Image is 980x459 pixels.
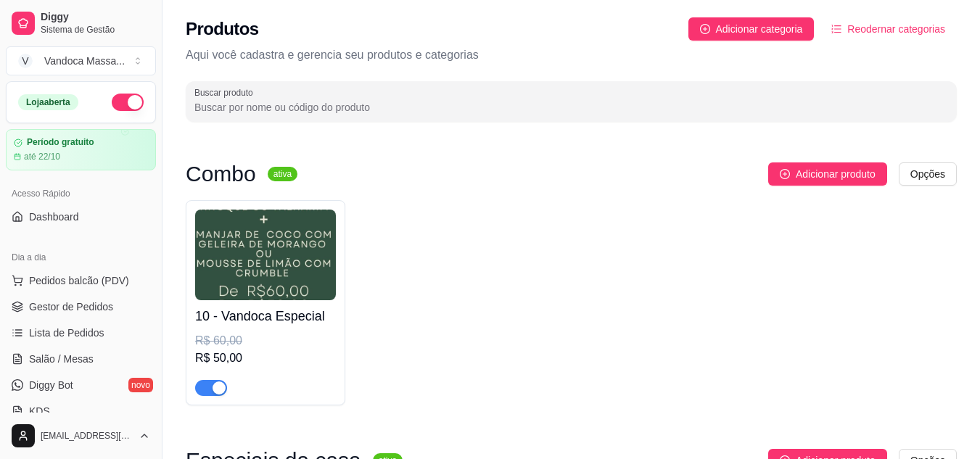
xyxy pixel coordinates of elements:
[186,17,259,41] h2: Produtos
[6,46,156,75] button: Select a team
[831,24,841,34] span: ordered-list
[6,6,156,41] a: DiggySistema de Gestão
[6,321,156,344] a: Lista de Pedidos
[41,24,150,36] span: Sistema de Gestão
[186,165,256,183] h3: Combo
[186,46,957,64] p: Aqui você cadastra e gerencia seu produtos e categorias
[195,332,336,350] div: R$ 60,00
[29,210,79,224] span: Dashboard
[18,54,33,68] span: V
[195,306,336,326] h4: 10 - Vandoca Especial
[29,404,50,418] span: KDS
[899,162,957,186] button: Opções
[6,347,156,371] a: Salão / Mesas
[6,295,156,318] a: Gestor de Pedidos
[29,299,113,314] span: Gestor de Pedidos
[24,151,60,162] article: até 22/10
[195,350,336,367] div: R$ 50,00
[688,17,815,41] button: Adicionar categoria
[195,210,336,300] img: product-image
[44,54,125,68] div: Vandoca Massa ...
[6,373,156,397] a: Diggy Botnovo
[29,352,94,366] span: Salão / Mesas
[847,21,945,37] span: Reodernar categorias
[910,166,945,182] span: Opções
[6,182,156,205] div: Acesso Rápido
[6,418,156,453] button: [EMAIL_ADDRESS][DOMAIN_NAME]
[27,137,94,148] article: Período gratuito
[41,430,133,442] span: [EMAIL_ADDRESS][DOMAIN_NAME]
[6,269,156,292] button: Pedidos balcão (PDV)
[6,400,156,423] a: KDS
[29,378,73,392] span: Diggy Bot
[18,94,78,110] div: Loja aberta
[700,24,710,34] span: plus-circle
[29,326,104,340] span: Lista de Pedidos
[820,17,957,41] button: Reodernar categorias
[768,162,887,186] button: Adicionar produto
[6,205,156,228] a: Dashboard
[41,11,150,24] span: Diggy
[268,167,297,181] sup: ativa
[112,94,144,111] button: Alterar Status
[29,273,129,288] span: Pedidos balcão (PDV)
[716,21,803,37] span: Adicionar categoria
[194,86,258,99] label: Buscar produto
[796,166,876,182] span: Adicionar produto
[780,169,790,179] span: plus-circle
[194,100,948,115] input: Buscar produto
[6,129,156,170] a: Período gratuitoaté 22/10
[6,246,156,269] div: Dia a dia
